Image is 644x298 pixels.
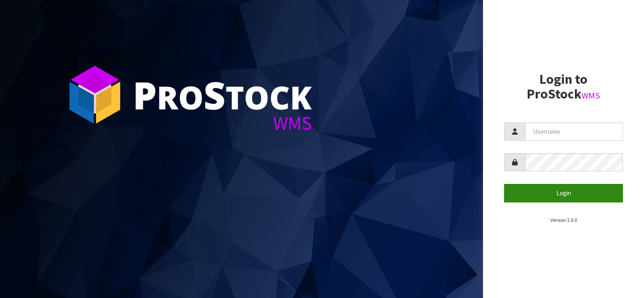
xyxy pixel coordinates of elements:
div: ro tock [133,76,312,114]
img: ProStock Cube [63,63,126,126]
span: P [133,69,157,120]
small: WMS [582,90,600,101]
button: Login [504,184,623,202]
h2: Login to ProStock [504,72,623,101]
input: Username [525,122,623,141]
small: Version 1.0.0 [550,217,577,223]
span: S [204,69,225,120]
div: WMS [133,114,312,133]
